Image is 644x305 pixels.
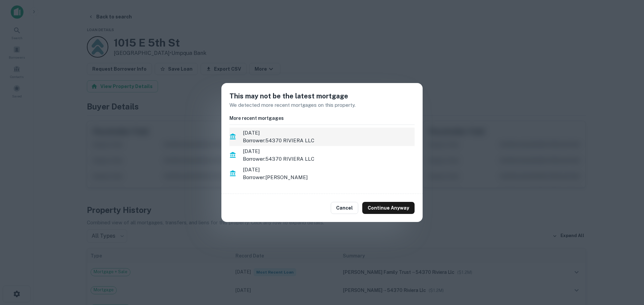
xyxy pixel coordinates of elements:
span: [DATE] [243,129,415,137]
button: Continue Anyway [362,202,415,214]
p: Borrower: 54370 RIVIERA LLC [243,155,415,163]
h6: More recent mortgages [229,115,415,122]
button: Cancel [331,202,358,214]
p: We detected more recent mortgages on this property. [229,101,415,109]
iframe: Chat Widget [610,251,644,284]
h5: This may not be the latest mortgage [229,91,415,101]
span: [DATE] [243,147,415,155]
span: [DATE] [243,166,415,174]
p: Borrower: [PERSON_NAME] [243,173,415,181]
p: Borrower: 54370 RIVIERA LLC [243,137,415,145]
